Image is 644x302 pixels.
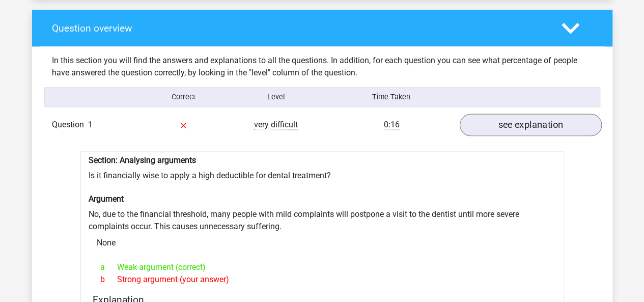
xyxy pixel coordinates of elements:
div: Correct [137,92,230,102]
span: Question [52,119,88,131]
div: In this section you will find the answers and explanations to all the questions. In addition, for... [44,54,600,79]
span: 0:16 [384,120,400,130]
h6: Argument [89,194,556,204]
span: very difficult [254,120,298,130]
span: a [100,261,117,273]
span: 1 [88,120,93,129]
div: None [89,232,556,253]
div: Level [230,92,322,102]
h4: Question overview [52,22,546,34]
h6: Section: Analysing arguments [89,155,556,165]
span: b [100,273,117,285]
div: Time Taken [322,92,461,102]
div: Weak argument (correct) [93,261,552,273]
a: see explanation [459,114,601,136]
div: Strong argument (your answer) [93,273,552,285]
